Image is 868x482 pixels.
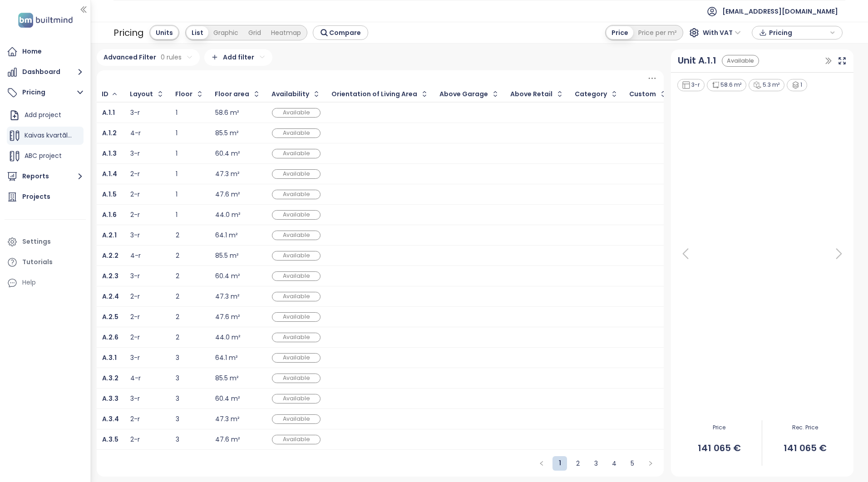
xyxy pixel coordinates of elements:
div: Above Garage [439,91,488,97]
div: Custom [629,91,656,97]
div: 2 [176,294,204,300]
b: A.3.2 [102,374,118,383]
div: 64.1 m² [215,232,238,238]
div: List [187,26,208,39]
div: 3-r [130,232,140,238]
div: button [757,26,838,39]
div: 2 [176,232,204,238]
div: Layout [130,91,153,97]
li: Next Page [643,456,658,471]
div: Available [272,312,321,322]
a: A.2.3 [102,273,118,279]
div: Settings [22,236,51,247]
div: 2 [176,334,204,340]
div: Projects [22,191,50,202]
b: A.1.4 [102,169,117,178]
div: 3-r [130,396,140,402]
b: A.3.1 [102,353,117,362]
a: 5 [626,457,639,470]
div: 60.4 m² [215,273,240,279]
div: 4-r [130,375,141,381]
a: Settings [5,233,86,251]
div: Available [272,271,321,281]
b: A.1.5 [102,190,117,199]
div: 2-r [130,294,140,300]
div: Category [575,91,607,97]
div: 1 [176,212,204,218]
a: A.1.1 [102,110,115,116]
a: A.2.4 [102,294,119,300]
div: 3-r [130,355,140,361]
div: Add project [25,109,61,121]
a: Unit A.1.1 [678,54,716,68]
div: 2-r [130,192,140,197]
div: 2-r [130,437,140,443]
b: A.2.5 [102,312,118,321]
div: Available [272,128,321,138]
div: 47.3 m² [215,416,240,422]
img: logo [15,11,75,30]
div: Tutorials [22,256,53,268]
div: 85.5 m² [215,375,239,381]
div: 3 [176,355,204,361]
div: 2-r [130,416,140,422]
div: Heatmap [266,26,306,39]
b: A.1.1 [102,108,115,117]
div: Available [272,292,321,301]
div: Advanced Filter [97,49,200,66]
div: Graphic [208,26,243,39]
div: 58.6 m² [215,110,239,116]
div: 44.0 m² [215,334,241,340]
div: 2-r [130,212,140,218]
a: A.1.3 [102,151,117,157]
li: 5 [625,456,640,471]
a: 1 [552,456,567,470]
b: A.3.4 [102,414,119,423]
div: Kaivas kvartāls 2 [7,127,84,145]
div: Available [272,149,321,158]
div: 4-r [130,130,141,136]
a: A.1.6 [102,212,117,218]
button: right [643,456,658,471]
b: A.1.2 [102,128,117,138]
a: A.1.4 [102,171,117,177]
button: Reports [5,167,86,186]
div: ID [102,91,108,97]
div: 2 [176,253,204,259]
div: 1 [787,79,808,91]
div: Floor area [215,91,249,97]
button: Pricing [5,84,86,102]
a: A.1.2 [102,130,117,136]
div: 64.1 m² [215,355,238,361]
div: 2-r [130,334,140,340]
div: 3-r [130,273,140,279]
b: A.3.5 [102,435,118,444]
div: Available [272,333,321,342]
a: A.2.5 [102,314,118,320]
div: Add project [7,106,84,124]
a: Home [5,43,86,61]
div: Add filter [204,49,272,66]
div: 3 [176,396,204,402]
div: Orientation of Living Area [331,91,417,97]
div: Availability [271,91,309,97]
div: 47.6 m² [215,192,240,197]
div: Available [272,231,321,240]
a: Projects [5,188,86,206]
div: Available [272,394,321,403]
b: A.1.6 [102,210,117,219]
div: Available [272,169,321,179]
span: Compare [329,28,361,38]
a: A.3.2 [102,375,118,381]
a: A.2.6 [102,334,118,340]
div: 2 [176,273,204,279]
div: Available [272,190,321,199]
div: 44.0 m² [215,212,241,218]
b: A.2.3 [102,271,118,280]
span: left [539,461,544,466]
div: Available [272,210,321,220]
